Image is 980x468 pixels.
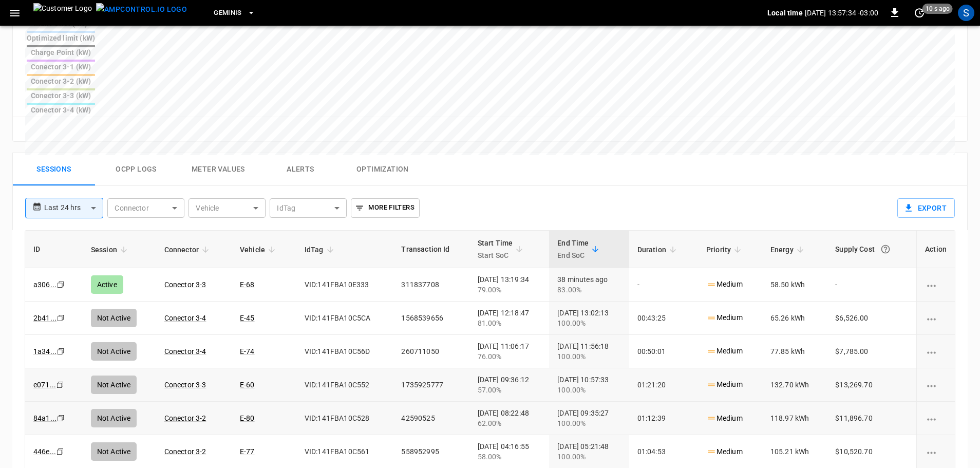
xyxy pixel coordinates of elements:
div: [DATE] 08:22:48 [478,408,541,428]
span: Energy [770,244,807,256]
p: Medium [706,413,743,424]
div: charging session options [925,313,947,323]
a: E-60 [240,381,255,389]
button: Meter Values [177,153,259,186]
button: Export [897,198,955,218]
span: Start TimeStart SoC [478,237,526,261]
div: 81.00% [478,318,541,328]
span: Connector [164,244,212,256]
a: E-77 [240,447,255,456]
div: copy [55,379,66,390]
div: Supply Cost [835,240,908,258]
a: E-74 [240,347,255,355]
div: Start Time [478,237,513,261]
div: [DATE] 10:57:33 [557,375,620,395]
div: charging session options [925,413,947,423]
div: [DATE] 09:35:27 [557,408,620,428]
div: [DATE] 04:16:55 [478,441,541,462]
td: 01:12:39 [629,402,698,435]
td: 132.70 kWh [762,368,827,402]
td: $7,785.00 [827,335,916,368]
span: IdTag [305,244,337,256]
div: 62.00% [478,418,541,428]
div: Not Active [91,409,137,427]
div: copy [56,413,66,424]
div: 76.00% [478,351,541,362]
th: Transaction Id [393,231,469,268]
td: VID:141FBA10C552 [296,368,393,402]
a: Conector 3-2 [164,447,206,456]
p: Local time [767,8,803,18]
p: Medium [706,346,743,357]
td: $13,269.70 [827,368,916,402]
p: Medium [706,379,743,390]
span: 10 s ago [922,4,953,14]
td: VID:141FBA10C528 [296,402,393,435]
td: 01:21:20 [629,368,698,402]
button: Sessions [13,153,95,186]
td: 00:50:01 [629,335,698,368]
button: More Filters [351,198,419,218]
span: Vehicle [240,244,278,256]
div: 100.00% [557,418,620,428]
td: 42590525 [393,402,469,435]
td: 77.85 kWh [762,335,827,368]
div: 100.00% [557,351,620,362]
div: 100.00% [557,385,620,395]
div: Not Active [91,442,137,461]
th: ID [25,231,83,268]
button: The cost of your charging session based on your supply rates [876,240,895,258]
p: Medium [706,446,743,457]
span: Session [91,244,130,256]
div: charging session options [925,380,947,390]
div: charging session options [925,346,947,357]
td: 260711050 [393,335,469,368]
td: $11,896.70 [827,402,916,435]
img: ampcontrol.io logo [96,3,187,16]
p: [DATE] 13:57:34 -03:00 [805,8,878,18]
span: End TimeEnd SoC [557,237,602,261]
button: Alerts [259,153,342,186]
button: Geminis [210,3,259,23]
p: Start SoC [478,249,513,261]
div: 57.00% [478,385,541,395]
div: copy [55,446,66,457]
button: Optimization [342,153,424,186]
button: set refresh interval [911,5,928,21]
div: Not Active [91,342,137,361]
button: Ocpp logs [95,153,177,186]
div: [DATE] 11:56:18 [557,341,620,362]
a: Conector 3-2 [164,414,206,422]
div: 100.00% [557,318,620,328]
div: Not Active [91,376,137,394]
p: End SoC [557,249,589,261]
div: 100.00% [557,452,620,462]
div: charging session options [925,279,947,290]
img: Customer Logo [33,3,92,23]
a: E-80 [240,414,255,422]
a: Conector 3-3 [164,381,206,389]
div: 58.00% [478,452,541,462]
div: copy [56,346,66,357]
div: profile-icon [958,5,974,21]
span: Geminis [214,7,242,19]
div: End Time [557,237,589,261]
div: [DATE] 05:21:48 [557,441,620,462]
span: Priority [706,244,744,256]
div: charging session options [925,446,947,457]
th: Action [916,231,955,268]
a: Conector 3-4 [164,347,206,355]
div: [DATE] 09:36:12 [478,375,541,395]
div: Last 24 hrs [44,198,103,218]
td: 1735925777 [393,368,469,402]
div: [DATE] 11:06:17 [478,341,541,362]
span: Duration [637,244,680,256]
td: 118.97 kWh [762,402,827,435]
td: VID:141FBA10C56D [296,335,393,368]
